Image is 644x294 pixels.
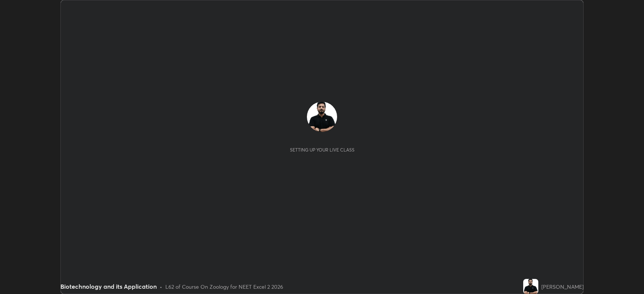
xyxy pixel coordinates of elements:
img: 54f690991e824e6993d50b0d6a1f1dc5.jpg [523,279,538,294]
div: L62 of Course On Zoology for NEET Excel 2 2026 [165,283,283,291]
div: Setting up your live class [290,147,354,153]
div: Biotechnology and its Application [60,282,157,291]
img: 54f690991e824e6993d50b0d6a1f1dc5.jpg [307,102,337,132]
div: • [160,283,162,291]
div: [PERSON_NAME] [541,283,584,291]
